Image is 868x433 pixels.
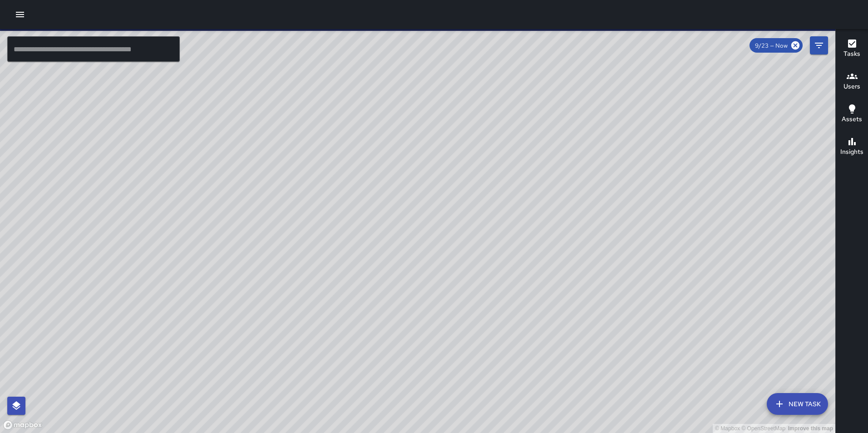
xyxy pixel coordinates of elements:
div: 9/23 — Now [750,38,803,53]
h6: Assets [842,114,862,124]
button: New Task [767,393,828,415]
button: Insights [836,131,868,163]
h6: Users [843,82,860,92]
button: Assets [836,98,868,131]
h6: Insights [840,147,863,157]
button: Users [836,65,868,98]
span: 9/23 — Now [750,42,793,49]
h6: Tasks [843,49,860,59]
button: Filters [810,36,828,54]
button: Tasks [836,33,868,65]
